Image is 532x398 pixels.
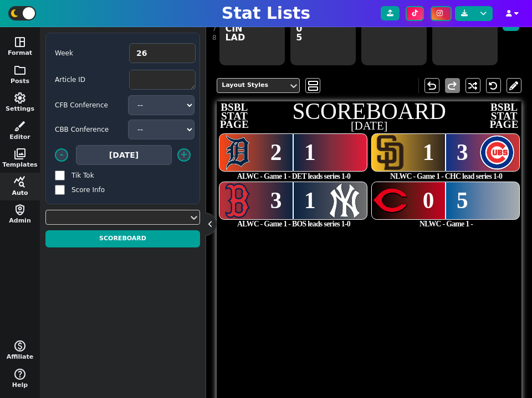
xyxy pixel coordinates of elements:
span: monetization_on [13,339,27,353]
span: 2 [270,139,282,165]
span: BSBL STAT PAGE [219,103,250,128]
label: Article ID [55,75,121,85]
button: - [55,148,68,162]
button: redo [445,78,460,93]
label: Tik Tok [71,170,138,180]
span: 1 [423,139,434,165]
span: 5 [457,188,468,213]
span: BSBL STAT PAGE [488,103,519,128]
label: CFB Conference [55,100,121,110]
span: 1 [304,188,316,213]
h1: SCOREBOARD [217,100,521,123]
span: 1 [304,139,316,165]
div: 7 [212,24,217,33]
span: photo_library [13,147,27,161]
div: Layout Styles [222,81,284,90]
span: settings [13,91,27,105]
span: query_stats [13,175,27,189]
span: folder [13,64,27,77]
label: Week [55,48,121,58]
label: Score Info [71,185,138,195]
h1: Stat Lists [222,3,310,23]
div: NLWC - Game 1 - CHC lead series 1-0 [369,173,523,180]
div: ALWC - Game 1 - DET leads series 1-0 [217,173,371,180]
button: Scoreboard [45,230,200,247]
span: 0 [423,188,434,213]
div: ALWC - Game 1 - BOS leads series 1-0 [217,220,371,228]
span: brush [13,120,27,133]
span: redo [446,79,459,92]
label: CBB Conference [55,125,121,135]
span: undo [425,79,438,92]
span: help [13,368,27,381]
h2: [DATE] [217,120,521,132]
span: space_dashboard [13,35,27,49]
span: 3 [270,188,282,213]
span: 3 [457,139,468,165]
span: shield_person [13,203,27,216]
button: + [177,148,191,162]
div: NLWC - Game 1 - [369,220,523,228]
button: undo [424,78,439,93]
div: 8 [212,33,217,42]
